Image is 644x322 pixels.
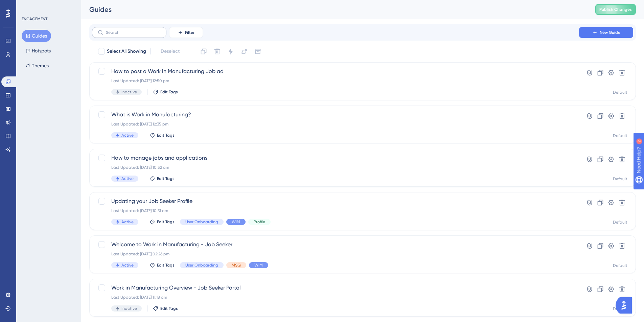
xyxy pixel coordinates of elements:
div: Last Updated: [DATE] 10:31 am [111,208,560,213]
button: Edit Tags [153,306,178,311]
div: Default [613,263,627,268]
span: MSQ [232,262,241,268]
span: Work in Manufacturing Overview - Job Seeker Portal [111,284,560,292]
div: Default [613,133,627,138]
div: Last Updated: [DATE] 10:52 am [111,165,560,170]
button: Guides [22,30,51,42]
span: New Guide [600,30,620,35]
button: Publish Changes [595,4,636,15]
span: Active [121,262,134,268]
span: How to post a Work in Manufacturing Job ad [111,67,560,75]
span: WIM [232,219,240,225]
span: Active [121,176,134,181]
input: Search [106,30,161,35]
span: Profile [254,219,265,225]
span: Edit Tags [157,262,175,268]
button: Themes [22,60,53,72]
button: Edit Tags [149,219,175,225]
iframe: UserGuiding AI Assistant Launcher [616,295,636,316]
span: Edit Tags [157,176,175,181]
button: New Guide [579,27,633,38]
div: Last Updated: [DATE] 12:35 pm [111,121,560,127]
div: Last Updated: [DATE] 02:26 pm [111,251,560,257]
span: Inactive [121,89,137,95]
div: Last Updated: [DATE] 11:18 am [111,295,560,300]
span: WIM [254,262,263,268]
div: ENGAGEMENT [22,16,47,22]
div: Default [613,306,627,312]
span: Filter [185,30,194,35]
div: Default [613,220,627,225]
span: Edit Tags [157,133,175,138]
span: Active [121,133,134,138]
div: Default [613,90,627,95]
button: Filter [169,27,203,38]
span: User Onboarding [185,219,218,225]
span: Edit Tags [157,219,175,225]
span: Select All Showing [107,47,146,55]
button: Hotspots [22,45,55,57]
span: Edit Tags [160,89,178,95]
span: Welcome to Work in Manufacturing - Job Seeker [111,240,560,249]
span: User Onboarding [185,262,218,268]
button: Edit Tags [153,89,178,95]
span: Need Help? [16,2,42,10]
span: What is Work in Manufacturing? [111,111,560,119]
span: Inactive [121,306,137,311]
div: Last Updated: [DATE] 12:50 pm [111,78,560,84]
button: Deselect [155,45,186,57]
span: Active [121,219,134,225]
button: Edit Tags [149,176,175,181]
span: Edit Tags [160,306,178,311]
button: Edit Tags [149,262,175,268]
button: Edit Tags [149,133,175,138]
div: Guides [89,5,578,14]
span: Updating your Job Seeker Profile [111,197,560,205]
div: 2 [47,3,49,9]
span: How to manage jobs and applications [111,154,560,162]
div: Default [613,176,627,182]
span: Deselect [161,47,180,55]
span: Publish Changes [599,7,632,12]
